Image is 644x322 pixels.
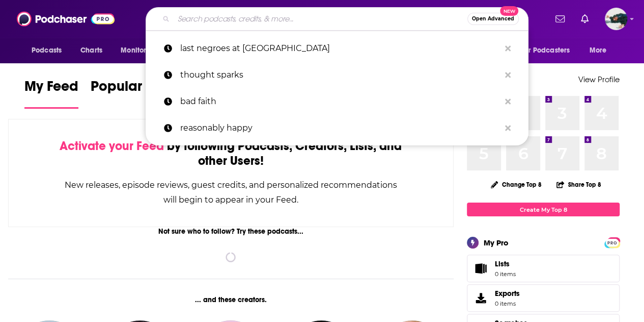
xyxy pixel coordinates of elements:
div: Not sure who to follow? Try these podcasts... [8,227,454,236]
a: bad faith [146,88,528,115]
img: Podchaser - Follow, Share and Rate Podcasts [17,9,115,29]
span: Exports [495,289,520,298]
a: Show notifications dropdown [551,10,569,28]
span: My Feed [24,78,78,101]
button: Show profile menu [605,8,627,30]
span: Lists [495,259,510,268]
img: User Profile [605,8,627,30]
span: Lists [470,261,491,276]
span: Charts [80,43,102,58]
a: Popular Feed [91,78,177,109]
span: Open Advanced [472,16,514,21]
button: open menu [582,41,620,60]
a: PRO [606,238,618,246]
span: 0 items [495,270,516,278]
a: Show notifications dropdown [577,10,593,28]
span: Logged in as fsg.publicity [605,8,627,30]
div: Search podcasts, credits, & more... [146,7,528,31]
a: Lists [467,255,620,282]
button: open menu [114,41,170,60]
span: PRO [606,239,618,246]
a: View Profile [578,75,620,84]
span: Podcasts [32,43,62,58]
a: reasonably happy [146,115,528,141]
button: Open AdvancedNew [467,13,519,25]
input: Search podcasts, credits, & more... [174,11,467,27]
span: Activate your Feed [60,138,164,154]
button: Share Top 8 [556,175,602,194]
p: reasonably happy [180,115,500,141]
span: New [500,6,518,16]
a: My Feed [24,78,78,109]
span: For Podcasters [521,43,570,58]
span: Popular Feed [91,78,177,101]
button: open menu [24,41,75,60]
span: 0 items [495,300,520,307]
a: Create My Top 8 [467,203,620,216]
a: thought sparks [146,62,528,88]
a: last negroes at [GEOGRAPHIC_DATA] [146,35,528,62]
button: Change Top 8 [485,178,548,191]
span: Monitoring [121,43,157,58]
p: thought sparks [180,62,500,88]
div: ... and these creators. [8,295,454,304]
div: by following Podcasts, Creators, Lists, and other Users! [60,139,402,168]
div: My Pro [484,238,509,247]
button: open menu [514,41,584,60]
a: Exports [467,284,620,312]
span: Lists [495,259,516,268]
div: New releases, episode reviews, guest credits, and personalized recommendations will begin to appe... [60,178,402,207]
span: More [590,43,607,58]
a: Charts [74,41,108,60]
p: last negroes at harvard [180,35,500,62]
p: bad faith [180,88,500,115]
span: Exports [470,291,491,305]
